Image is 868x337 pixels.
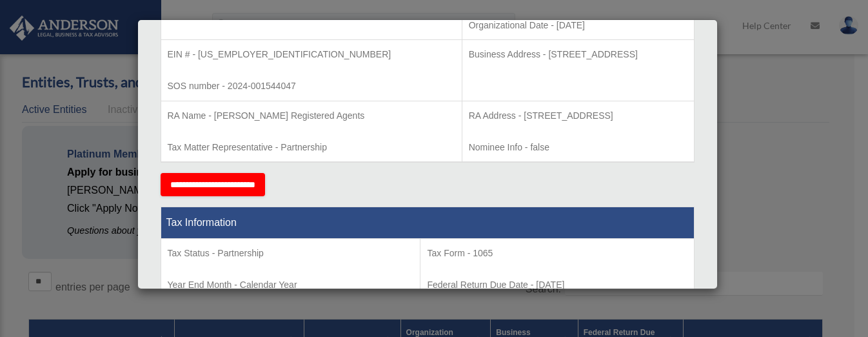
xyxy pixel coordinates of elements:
[168,245,414,261] p: Tax Status - Partnership
[469,46,687,63] p: Business Address - [STREET_ADDRESS]
[168,78,455,94] p: SOS number - 2024-001544047
[168,277,414,293] p: Year End Month - Calendar Year
[427,277,687,293] p: Federal Return Due Date - [DATE]
[469,139,687,156] p: Nominee Info - false
[168,46,455,63] p: EIN # - [US_EMPLOYER_IDENTIFICATION_NUMBER]
[161,239,420,334] td: Tax Period Type - Calendar Year
[469,108,687,124] p: RA Address - [STREET_ADDRESS]
[168,108,455,124] p: RA Name - [PERSON_NAME] Registered Agents
[161,207,694,239] th: Tax Information
[469,17,687,34] p: Organizational Date - [DATE]
[168,139,455,156] p: Tax Matter Representative - Partnership
[427,245,687,261] p: Tax Form - 1065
